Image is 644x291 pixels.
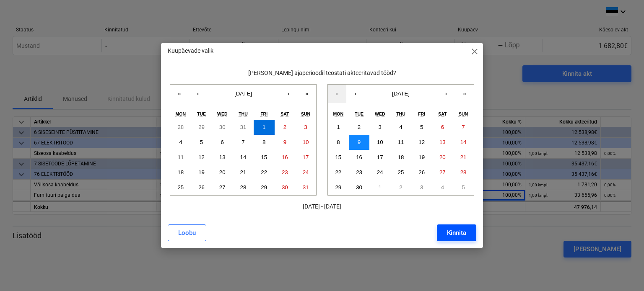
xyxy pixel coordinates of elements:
button: August 8, 2025 [254,135,275,150]
button: August 21, 2025 [233,165,254,180]
abbr: September 6, 2025 [441,124,444,130]
button: September 3, 2025 [369,120,390,135]
abbr: September 21, 2025 [460,154,467,160]
abbr: August 28, 2025 [240,184,247,191]
abbr: July 28, 2025 [177,124,184,130]
abbr: Friday [418,111,425,116]
abbr: September 29, 2025 [335,184,341,191]
abbr: August 6, 2025 [221,139,224,145]
button: August 2, 2025 [275,120,296,135]
button: October 4, 2025 [432,180,453,195]
abbr: Monday [333,111,344,116]
abbr: August 2, 2025 [283,124,286,130]
abbr: August 3, 2025 [304,124,307,130]
abbr: August 31, 2025 [303,184,309,191]
button: September 1, 2025 [328,120,349,135]
abbr: August 14, 2025 [240,154,247,160]
button: October 2, 2025 [390,180,411,195]
button: September 12, 2025 [411,135,432,150]
button: September 5, 2025 [411,120,432,135]
abbr: October 5, 2025 [462,184,465,191]
abbr: September 8, 2025 [337,139,340,145]
button: August 5, 2025 [191,135,212,150]
button: August 17, 2025 [295,150,316,165]
button: » [455,85,474,103]
button: Kinnita [437,224,476,241]
abbr: October 2, 2025 [399,184,402,191]
button: September 20, 2025 [432,150,453,165]
abbr: Wednesday [375,111,385,116]
button: ‹ [189,85,207,103]
button: August 25, 2025 [170,180,191,195]
abbr: July 30, 2025 [219,124,226,130]
button: August 15, 2025 [254,150,275,165]
abbr: July 31, 2025 [240,124,247,130]
button: August 30, 2025 [275,180,296,195]
button: August 23, 2025 [275,165,296,180]
button: ‹ [346,85,365,103]
abbr: September 14, 2025 [460,139,467,145]
abbr: Friday [260,111,267,116]
button: August 11, 2025 [170,150,191,165]
abbr: October 3, 2025 [420,184,423,191]
button: July 31, 2025 [233,120,254,135]
abbr: September 5, 2025 [420,124,423,130]
abbr: Monday [176,111,186,116]
button: September 16, 2025 [349,150,370,165]
abbr: August 1, 2025 [262,124,265,130]
abbr: September 20, 2025 [439,154,446,160]
abbr: September 24, 2025 [377,169,383,175]
abbr: August 18, 2025 [177,169,184,175]
span: [DATE] [234,90,252,97]
abbr: August 20, 2025 [219,169,226,175]
abbr: September 16, 2025 [356,154,362,160]
button: July 30, 2025 [212,120,233,135]
abbr: October 1, 2025 [379,184,382,191]
abbr: September 23, 2025 [356,169,362,175]
button: October 3, 2025 [411,180,432,195]
button: September 29, 2025 [328,180,349,195]
button: « [170,85,189,103]
button: » [298,85,316,103]
button: August 14, 2025 [233,150,254,165]
button: September 28, 2025 [453,165,474,180]
button: August 31, 2025 [295,180,316,195]
abbr: August 21, 2025 [240,169,247,175]
button: September 30, 2025 [349,180,370,195]
button: September 13, 2025 [432,135,453,150]
button: September 4, 2025 [390,120,411,135]
abbr: September 26, 2025 [418,169,425,175]
abbr: September 4, 2025 [399,124,402,130]
p: [DATE] - [DATE] [168,202,476,211]
button: August 27, 2025 [212,180,233,195]
button: August 3, 2025 [295,120,316,135]
abbr: August 27, 2025 [219,184,226,191]
button: September 27, 2025 [432,165,453,180]
abbr: July 29, 2025 [198,124,205,130]
div: Kinnita [447,227,466,238]
abbr: August 16, 2025 [282,154,288,160]
abbr: August 12, 2025 [198,154,205,160]
button: › [279,85,298,103]
abbr: September 9, 2025 [358,139,361,145]
button: August 13, 2025 [212,150,233,165]
button: July 28, 2025 [170,120,191,135]
abbr: Thursday [239,111,248,116]
abbr: September 19, 2025 [418,154,425,160]
button: September 2, 2025 [349,120,370,135]
button: September 22, 2025 [328,165,349,180]
abbr: September 13, 2025 [439,139,446,145]
button: August 6, 2025 [212,135,233,150]
abbr: August 15, 2025 [261,154,267,160]
abbr: August 9, 2025 [283,139,286,145]
button: August 12, 2025 [191,150,212,165]
abbr: August 29, 2025 [261,184,267,191]
p: Kuupäevade valik [168,46,213,55]
abbr: August 23, 2025 [282,169,288,175]
button: August 22, 2025 [254,165,275,180]
abbr: August 25, 2025 [177,184,184,191]
button: Loobu [168,224,206,241]
button: September 15, 2025 [328,150,349,165]
button: October 1, 2025 [369,180,390,195]
button: August 1, 2025 [254,120,275,135]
